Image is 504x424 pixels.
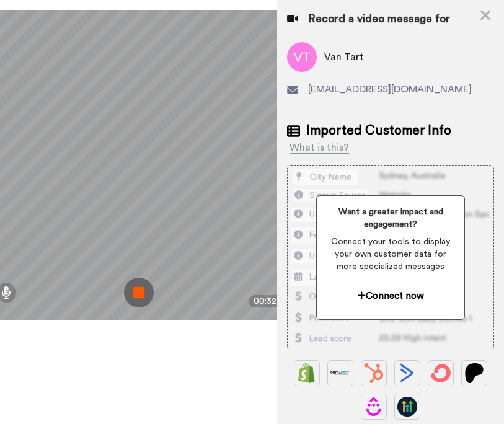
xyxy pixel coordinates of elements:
[306,121,451,140] span: Imported Customer Info
[327,206,454,231] span: Want a greater impact and engagement?
[290,140,349,155] div: What is this?
[327,236,454,273] span: Connect your tools to display your own customer data for more specialized messages
[330,363,350,383] img: Ontraport
[397,397,417,417] img: GoHighLevel
[431,363,451,383] img: ConvertKit
[364,397,384,417] img: Drip
[464,363,484,383] img: Patreon
[327,283,454,309] button: Connect now
[249,295,281,307] div: 00:32
[397,363,417,383] img: ActiveCampaign
[297,363,317,383] img: Shopify
[124,278,154,307] img: ic_record_stop.svg
[364,363,384,383] img: Hubspot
